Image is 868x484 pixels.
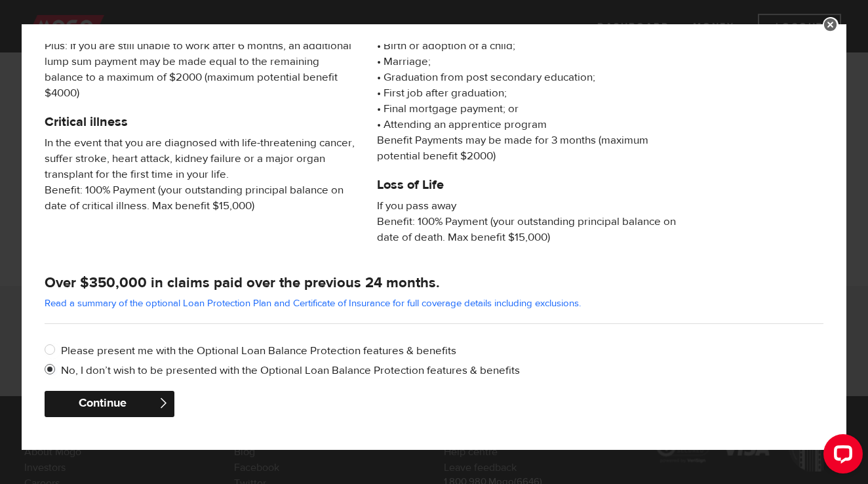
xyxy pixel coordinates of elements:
span:  [158,397,169,409]
h4: Over $350,000 in claims paid over the previous 24 months. [45,273,823,292]
a: Read a summary of the optional Loan Protection Plan and Certificate of Insurance for full coverag... [45,297,581,310]
label: No, I don’t wish to be presented with the Optional Loan Balance Protection features & benefits [61,363,823,378]
h5: Critical illness [45,114,357,130]
input: Please present me with the Optional Loan Balance Protection features & benefits [45,343,61,359]
label: Please present me with the Optional Loan Balance Protection features & benefits [61,343,823,359]
input: No, I don’t wish to be presented with the Optional Loan Balance Protection features & benefits [45,363,61,379]
button: Continue [45,391,174,417]
span: If you pass away Benefit: 100% Payment (your outstanding principal balance on date of death. Max ... [377,198,690,245]
span: In the event that you are diagnosed with life-threatening cancer, suffer stroke, heart attack, ki... [45,135,357,214]
iframe: LiveChat chat widget [813,429,868,484]
h5: Loss of Life [377,177,690,193]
